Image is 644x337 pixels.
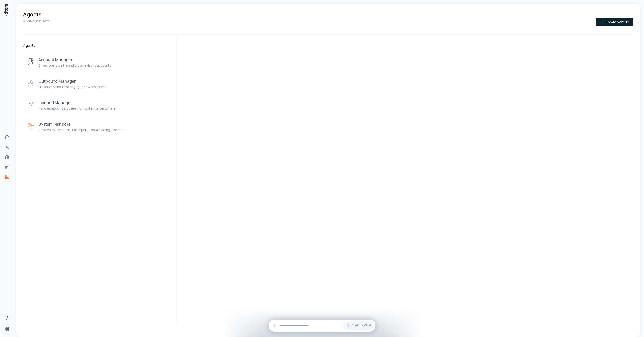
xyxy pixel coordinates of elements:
button: Outbound ManagerOutbound ManagerProactively finds and engages new prospects [23,75,174,93]
a: Settings [3,324,12,333]
p: Proactively finds and engages new prospects [38,85,107,89]
div: Continue Chat [269,320,375,332]
p: Handles inbound inquiries from potential customers [38,106,116,111]
button: Create New Skill [596,18,633,26]
a: Companies [3,152,12,161]
p: 3 Active Skills Total [23,19,50,23]
button: System ManagerSystem ManagerHandles system tasks like imports, data syncing, and more [23,118,174,136]
h3: Account Manager [38,57,111,62]
img: System Manager [27,122,35,130]
a: Agents [3,172,12,181]
span: Continue Chat [352,324,371,327]
h3: Outbound Manager [38,78,107,84]
button: Continue Chat [343,321,374,330]
p: Handles system tasks like imports, data syncing, and more [38,128,126,132]
h2: Agents [23,43,174,48]
h3: Inbound Manager [38,100,116,105]
img: Item Brain Logo [4,4,8,16]
img: Inbound Manager [27,101,35,109]
button: Account ManagerAccount ManagerDrives your pipeline and grows existing accounts [23,53,174,71]
h1: Agents [23,11,41,18]
a: People [3,143,12,152]
a: Deals [3,162,12,171]
button: Inbound ManagerInbound ManagerHandles inbound inquiries from potential customers [23,96,174,114]
p: Drives your pipeline and grows existing accounts [38,63,111,68]
h3: System Manager [38,121,126,127]
a: Activity [3,314,12,323]
a: Home [3,133,12,142]
img: Account Manager [27,58,35,66]
img: Outbound Manager [27,79,35,87]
